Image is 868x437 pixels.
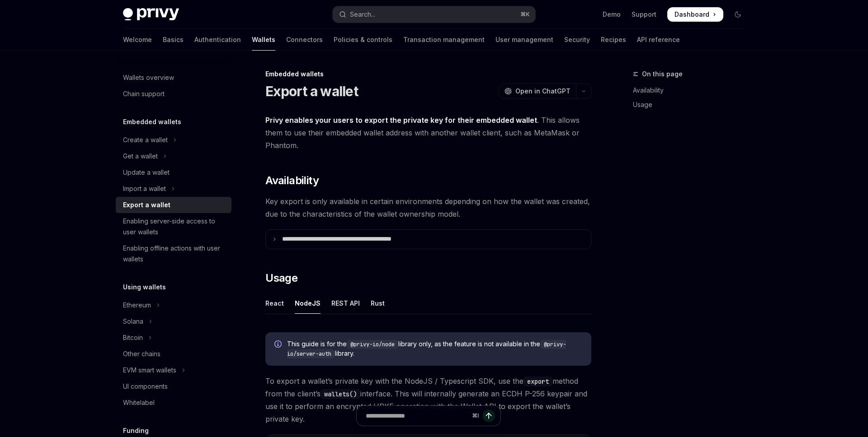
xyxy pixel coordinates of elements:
a: User management [495,29,553,51]
button: Open in ChatGPT [499,84,576,99]
a: Wallets [252,29,275,51]
button: Toggle EVM smart wallets section [116,362,231,378]
a: Transaction management [403,29,485,51]
span: To export a wallet’s private key with the NodeJS / Typescript SDK, use the method from the client... [265,375,591,425]
div: Get a wallet [123,151,158,162]
a: Availability [633,83,752,98]
button: Toggle Bitcoin section [116,330,231,346]
div: Ethereum [123,300,151,311]
a: Update a wallet [116,164,231,181]
span: On this page [642,69,683,79]
div: REST API [331,293,360,314]
button: Toggle dark mode [731,7,745,22]
button: Open search [333,6,535,23]
div: Rust [371,293,385,314]
a: Enabling offline actions with user wallets [116,240,231,267]
a: Wallets overview [116,70,231,86]
button: Toggle Ethereum section [116,297,231,313]
img: dark logo [123,8,179,21]
code: export [524,377,552,386]
input: Ask a question... [366,406,468,426]
span: Usage [265,271,297,285]
a: Export a wallet [116,197,231,213]
div: Other chains [123,349,160,359]
div: Chain support [123,88,165,99]
div: Embedded wallets [265,70,591,79]
div: React [265,293,284,314]
div: Export a wallet [123,200,170,210]
span: Availability [265,173,319,188]
div: Enabling offline actions with user wallets [123,243,226,265]
span: ⌘ K [520,11,530,18]
button: Toggle Solana section [116,313,231,330]
div: UI components [123,381,168,392]
code: wallets() [321,389,360,399]
a: Other chains [116,346,231,362]
h5: Funding [123,425,149,436]
button: Send message [482,409,495,422]
a: UI components [116,378,231,395]
a: Authentication [194,29,241,51]
a: Recipes [601,29,626,51]
h1: Export a wallet [265,83,358,99]
a: Dashboard [667,7,723,22]
div: Create a wallet [123,135,168,145]
button: Toggle Get a wallet section [116,148,231,164]
div: Bitcoin [123,332,143,343]
div: Update a wallet [123,167,170,178]
code: @privy-io/node [347,340,398,349]
span: Dashboard [675,10,709,19]
div: Enabling server-side access to user wallets [123,216,226,237]
a: Chain support [116,86,231,102]
a: Welcome [123,29,152,51]
button: Toggle Create a wallet section [116,132,231,148]
a: Enabling server-side access to user wallets [116,213,231,240]
div: Solana [123,316,143,327]
a: Support [632,10,656,19]
a: Whitelabel [116,395,231,411]
a: Basics [163,29,184,51]
div: NodeJS [295,293,321,314]
a: Connectors [286,29,323,51]
a: Policies & controls [334,29,392,51]
strong: Privy enables your users to export the private key for their embedded wallet [265,116,537,125]
svg: Info [274,340,283,349]
div: Whitelabel [123,397,155,408]
div: EVM smart wallets [123,365,176,376]
div: Import a wallet [123,183,166,194]
h5: Using wallets [123,282,166,293]
button: Toggle Import a wallet section [116,181,231,197]
div: Search... [350,9,375,20]
a: Security [564,29,590,51]
a: Usage [633,98,752,112]
a: API reference [637,29,680,51]
span: This guide is for the library only, as the feature is not available in the library. [287,339,582,358]
h5: Embedded wallets [123,116,181,127]
div: Wallets overview [123,72,174,83]
span: Open in ChatGPT [515,87,571,96]
span: Key export is only available in certain environments depending on how the wallet was created, due... [265,195,591,220]
a: Demo [603,10,621,19]
span: . This allows them to use their embedded wallet address with another wallet client, such as MetaM... [265,114,591,152]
